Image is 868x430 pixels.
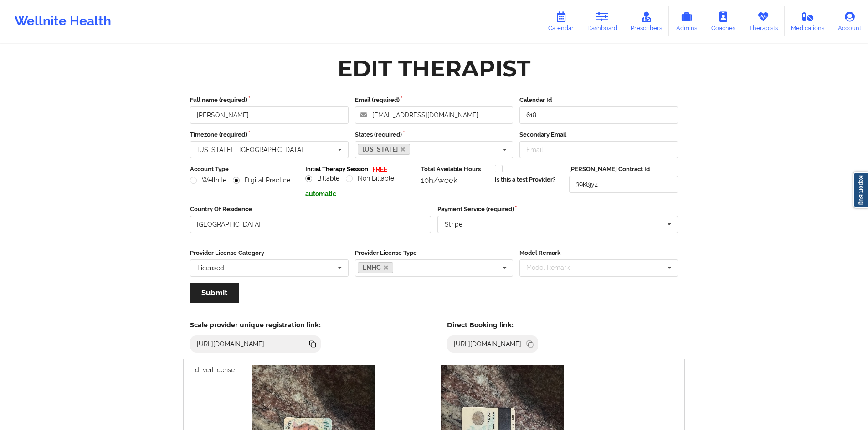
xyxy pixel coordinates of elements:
[421,176,488,185] div: 10h/week
[569,176,678,193] input: Deel Contract Id
[624,6,669,36] a: Prescribers
[447,321,539,329] h5: Direct Booking link:
[450,339,525,349] div: [URL][DOMAIN_NAME]
[197,147,303,153] div: [US_STATE] - [GEOGRAPHIC_DATA]
[305,175,339,182] label: Billable
[519,96,678,105] label: Calendar Id
[519,130,678,139] label: Secondary Email
[831,6,868,36] a: Account
[524,263,583,273] div: Model Remark
[519,141,678,158] input: Email
[519,106,678,124] input: Calendar Id
[355,130,514,139] label: States (required)
[338,54,530,83] div: Edit Therapist
[233,177,290,184] label: Digital Practice
[445,221,462,228] div: Stripe
[190,177,226,184] label: Wellnite
[421,165,488,174] label: Total Available Hours
[190,130,349,139] label: Timezone (required)
[190,96,349,105] label: Full name (required)
[704,6,742,36] a: Coaches
[190,283,239,303] button: Submit
[541,6,580,36] a: Calendar
[358,262,394,273] a: LMHC
[519,248,678,258] label: Model Remark
[495,175,555,184] label: Is this a test Provider?
[193,339,268,349] div: [URL][DOMAIN_NAME]
[305,189,414,198] p: automatic
[346,175,394,182] label: Non Billable
[190,106,349,124] input: Full name
[190,205,431,214] label: Country Of Residence
[355,96,514,105] label: Email (required)
[190,248,349,258] label: Provider License Category
[372,165,387,174] p: FREE
[197,265,224,271] div: Licensed
[785,6,832,36] a: Medications
[190,165,299,174] label: Account Type
[853,172,868,208] a: Report Bug
[669,6,704,36] a: Admins
[358,144,411,155] a: [US_STATE]
[742,6,785,36] a: Therapists
[569,165,678,174] label: [PERSON_NAME] Contract Id
[355,106,514,124] input: Email address
[305,165,368,174] label: Initial Therapy Session
[355,248,514,258] label: Provider License Type
[437,205,678,214] label: Payment Service (required)
[190,321,321,329] h5: Scale provider unique registration link:
[580,6,624,36] a: Dashboard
